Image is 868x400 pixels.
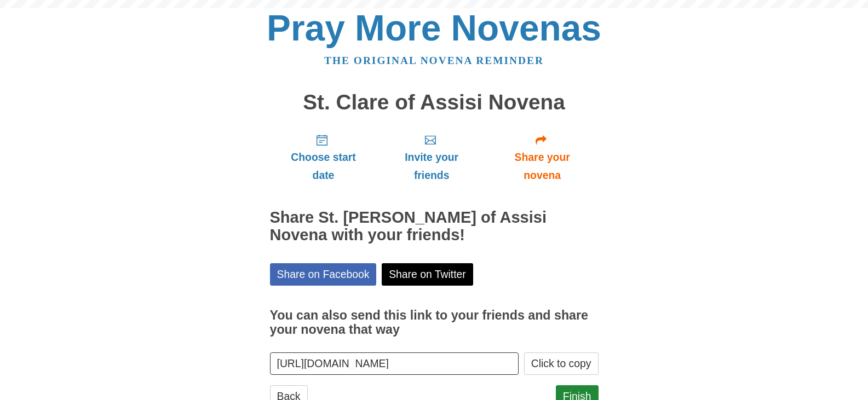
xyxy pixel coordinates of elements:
[497,148,588,184] span: Share your novena
[281,148,366,184] span: Choose start date
[270,125,377,190] a: Choose start date
[270,209,599,244] h2: Share St. [PERSON_NAME] of Assisi Novena with your friends!
[382,263,473,286] a: Share on Twitter
[270,309,599,337] h3: You can also send this link to your friends and share your novena that way
[267,8,601,48] a: Pray More Novenas
[388,148,475,184] span: Invite your friends
[377,125,486,190] a: Invite your friends
[270,263,377,286] a: Share on Facebook
[270,91,599,114] h1: St. Clare of Assisi Novena
[324,55,544,66] a: The original novena reminder
[524,352,599,375] button: Click to copy
[486,125,599,190] a: Share your novena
